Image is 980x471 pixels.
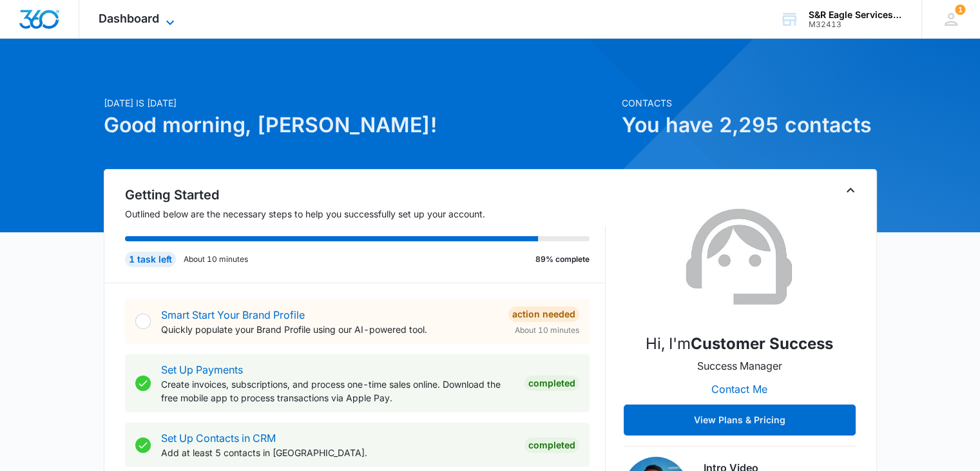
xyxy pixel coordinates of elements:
a: Set Up Payments [161,363,243,376]
button: Toggle Collapse [843,183,858,198]
button: Contact Me [698,374,780,405]
p: About 10 minutes [184,254,248,265]
span: Dashboard [99,12,159,25]
div: Completed [524,437,579,453]
div: notifications count [955,5,965,15]
div: Action Needed [508,306,579,322]
h1: You have 2,295 contacts [622,110,877,141]
a: Smart Start Your Brand Profile [161,308,305,321]
p: Contacts [622,96,877,110]
div: account id [809,20,903,29]
p: 89% complete [535,254,590,265]
p: Success Manager [697,358,782,374]
div: account name [809,10,903,20]
span: About 10 minutes [515,325,579,336]
p: Add at least 5 contacts in [GEOGRAPHIC_DATA]. [161,446,514,459]
button: View Plans & Pricing [624,405,856,436]
span: 1 [955,5,965,15]
p: Create invoices, subscriptions, and process one-time sales online. Download the free mobile app t... [161,377,514,405]
p: [DATE] is [DATE] [104,96,614,110]
img: Customer Success [675,193,804,322]
h2: Getting Started [125,185,606,205]
div: 1 task left [125,252,176,267]
p: Outlined below are the necessary steps to help you successfully set up your account. [125,207,606,221]
a: Set Up Contacts in CRM [161,432,276,445]
p: Quickly populate your Brand Profile using our AI-powered tool. [161,323,498,336]
strong: Customer Success [691,334,833,353]
h1: Good morning, [PERSON_NAME]! [104,110,614,141]
div: Completed [524,376,579,391]
p: Hi, I'm [646,332,833,356]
